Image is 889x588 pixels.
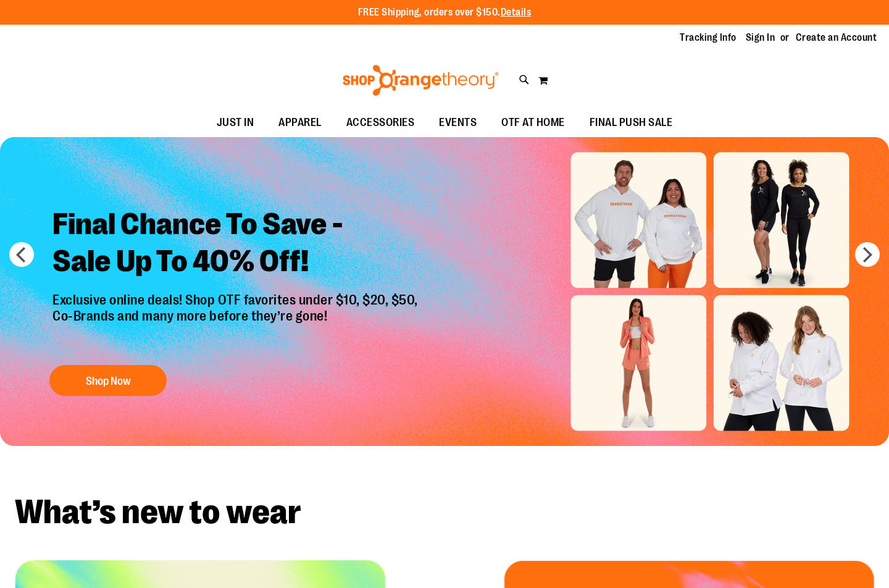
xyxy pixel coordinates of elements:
[43,196,430,292] h2: Final Chance To Save - Sale Up To 40% Off!
[796,31,877,44] a: Create an Account
[266,109,334,137] a: APPAREL
[501,109,565,136] span: OTF AT HOME
[217,109,254,136] span: JUST IN
[204,109,267,137] a: JUST IN
[49,365,167,396] button: Shop Now
[9,242,34,267] button: prev
[680,31,737,44] a: Tracking Info
[15,495,874,529] h2: What’s new to wear
[577,109,685,137] a: FINAL PUSH SALE
[501,7,532,18] a: Details
[427,109,489,137] a: EVENTS
[346,109,415,136] span: ACCESSORIES
[43,196,430,402] a: Final Chance To Save -Sale Up To 40% Off! Exclusive online deals! Shop OTF favorites under $10, $...
[855,242,880,267] button: next
[43,292,430,353] p: Exclusive online deals! Shop OTF favorites under $10, $20, $50, Co-Brands and many more before th...
[358,6,532,20] p: FREE Shipping, orders over $150.
[489,109,577,137] a: OTF AT HOME
[746,31,775,44] a: Sign In
[341,65,501,96] img: Shop Orangetheory
[590,109,673,136] span: FINAL PUSH SALE
[278,109,322,136] span: APPAREL
[334,109,427,137] a: ACCESSORIES
[439,109,477,136] span: EVENTS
